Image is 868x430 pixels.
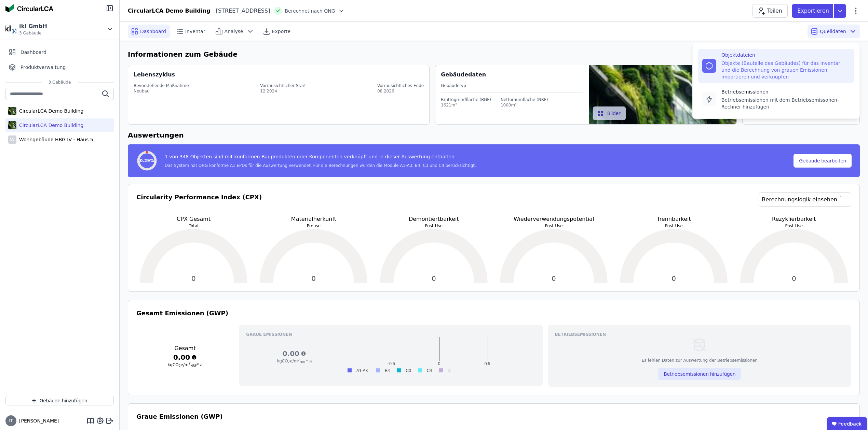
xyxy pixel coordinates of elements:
[21,49,46,56] span: Dashboard
[136,353,234,362] h3: 0.00
[441,102,491,108] div: 1621m²
[21,64,66,71] span: Produktverwaltung
[752,4,788,18] button: Teilen
[190,364,196,368] sub: NRF
[134,88,189,94] div: Neubau
[5,396,114,405] button: Gebäude hinzufügen
[737,223,851,229] p: Post-Use
[134,71,175,79] div: Lebenszyklus
[377,88,424,94] div: 08.2026
[377,223,491,229] p: Post-Use
[256,215,371,223] p: Materialherkunft
[616,215,731,223] p: Trennbarkeit
[501,97,548,102] div: Nettoraumfläche (NRF)
[19,22,47,30] div: ikl GmbH
[136,223,251,229] p: Total
[721,60,850,80] div: Objekte (Bauteile des Gebäudes) für das Inventar und die Berechnung von grauen Emissionen importi...
[616,223,731,229] p: Post-Use
[246,332,535,337] h3: Graue Emissionen
[140,158,154,163] span: 0.29%
[165,163,476,168] div: Das System hat QNG konforme A1 EPDs für die Auswertung verwendet. Für die Berechnungen wurden die...
[8,120,16,131] img: CircularLCA Demo Building
[298,358,300,362] sup: 2
[128,49,860,59] h6: Informationen zum Gebäude
[555,332,844,337] h3: Betriebsemissionen
[16,136,93,143] div: Wohngebäude HBG IV - Haus 5
[377,215,491,223] p: Demontiertbarkeit
[277,359,312,363] span: kgCO e/m * a
[285,8,335,14] span: Berechnet nach QNG
[721,52,850,58] div: Objektdateien
[136,412,851,421] h3: Graue Emissionen (GWP)
[692,337,707,352] img: empty-state
[16,107,83,114] div: CircularLCA Demo Building
[721,88,850,95] div: Betriebsemissionen
[721,97,850,110] div: Betriebsemissionen mit dem Betriebsemissonen-Rechner hinzufügen
[5,24,16,34] img: ikl GmbH
[759,192,851,207] a: Berechnungslogik einsehen
[441,97,491,102] div: Bruttogrundfläche (BGF)
[797,7,830,15] p: Exportieren
[441,71,589,79] div: Gebäudedaten
[377,83,424,88] div: Vorrausichtliches Ende
[497,215,611,223] p: Wiederverwendungspotential
[8,105,16,116] img: CircularLCA Demo Building
[16,122,83,129] div: CircularLCA Demo Building
[497,223,611,229] p: Post-Use
[136,309,851,318] h3: Gesamt Emissionen (GWP)
[794,154,852,168] button: Gebäude bearbeiten
[246,349,342,358] h3: 0.00
[19,30,47,36] span: 3 Gebäude
[820,28,846,35] span: Quelldaten
[167,362,202,367] span: kgCO e/m * a
[501,102,548,108] div: 1000m²
[211,7,270,15] div: [STREET_ADDRESS]
[140,28,166,35] span: Dashboard
[136,215,251,223] p: CPX Gesamt
[136,192,262,215] h3: Circularity Performance Index (CPX)
[5,4,53,12] img: Concular
[8,135,16,144] div: W
[9,419,13,423] span: IT
[179,364,181,368] sub: 2
[189,362,191,365] sup: 2
[593,106,626,120] button: Bilder
[42,80,78,85] span: 3 Gebäude
[260,88,306,94] div: 12.2024
[260,83,306,88] div: Vorrausichtlicher Start
[272,28,290,35] span: Exporte
[737,215,851,223] p: Rezyklierbarkeit
[441,83,583,88] div: Gebäudetyp
[185,28,205,35] span: Inventar
[16,417,59,424] span: [PERSON_NAME]
[165,153,476,163] div: 1 von 348 Objekten sind mit konformen Bauprodukten oder Komponenten verknüpft und in dieser Auswe...
[658,368,741,380] button: Betriebsemissionen hinzufügen
[128,7,211,15] div: CircularLCA Demo Building
[300,360,306,364] sub: NRF
[288,360,290,364] sub: 2
[225,28,243,35] span: Analyse
[136,344,234,353] h3: Gesamt
[256,223,371,229] p: Preuse
[128,130,860,140] h6: Auswertungen
[642,358,758,363] div: Es fehlen Daten zur Auswertung der Betriebsemissionen
[134,83,189,88] div: Bevorstehende Maßnahme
